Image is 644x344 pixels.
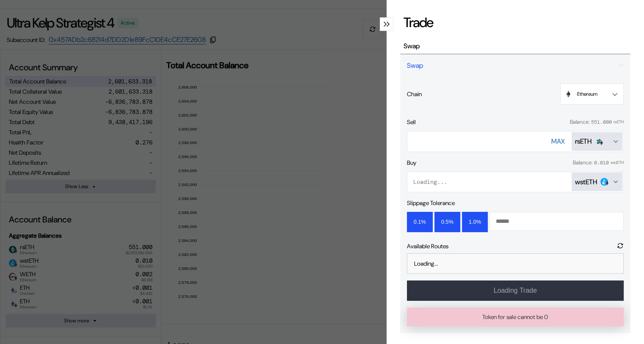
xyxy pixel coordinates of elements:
button: 0.5% [434,212,460,232]
button: Open menu for selecting token for payment [572,132,622,151]
div: rsETH [575,137,591,146]
button: 1.0% [462,212,488,232]
div: Swap [407,61,423,70]
img: Icon___Dark.png [595,138,603,145]
div: Swap [404,42,420,50]
button: MAX [551,131,565,152]
div: MAX [551,137,565,146]
img: svg+xml,%3c [599,140,604,145]
div: Available Routes [407,239,448,253]
div: wstETH [575,178,597,186]
div: rsETH [614,119,624,125]
div: 551.000 [591,119,612,125]
div: Trade [404,14,433,31]
button: Open menu for selecting token for payment [572,172,622,191]
button: Loading Trade [407,280,624,301]
button: Open menu [560,83,624,105]
div: Sell [407,118,416,126]
img: svg+xml,%3c [565,91,572,97]
div: Chain [407,90,422,98]
div: Buy [407,159,416,166]
div: Loading... [413,178,447,186]
div: Ethereum [567,91,597,97]
div: Loading... [414,260,438,267]
img: wstETH.png [600,178,608,186]
div: Balance: [573,159,592,166]
div: Slippage Tolerance [407,199,455,207]
div: wstETH [611,160,624,165]
div: Balance: [570,119,589,125]
div: Token for sale cannot be 0 [482,311,548,323]
button: 0.1% [407,212,433,232]
div: 0.010 [594,159,609,166]
img: svg+xml,%3c [604,180,609,186]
